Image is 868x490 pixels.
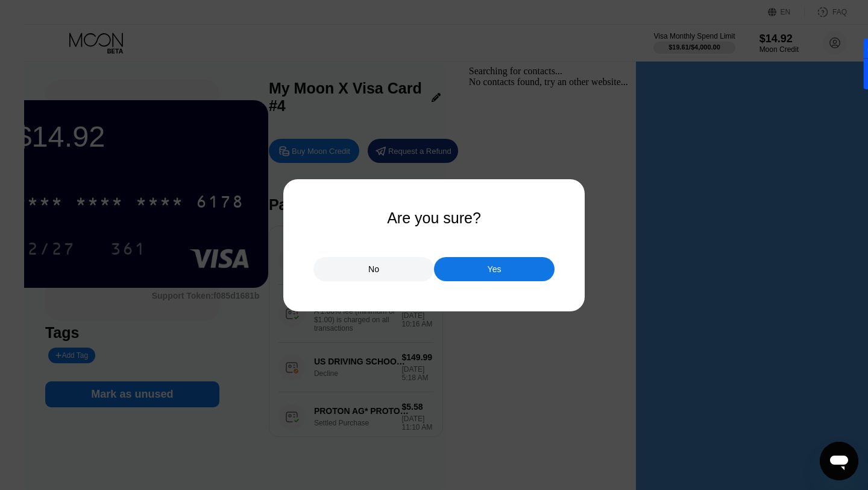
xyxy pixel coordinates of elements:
div: Yes [434,257,555,281]
div: No [313,257,434,281]
div: Are you sure? [387,209,481,227]
iframe: Button to launch messaging window [820,442,858,480]
div: Yes [488,264,502,275]
div: No [368,264,379,275]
